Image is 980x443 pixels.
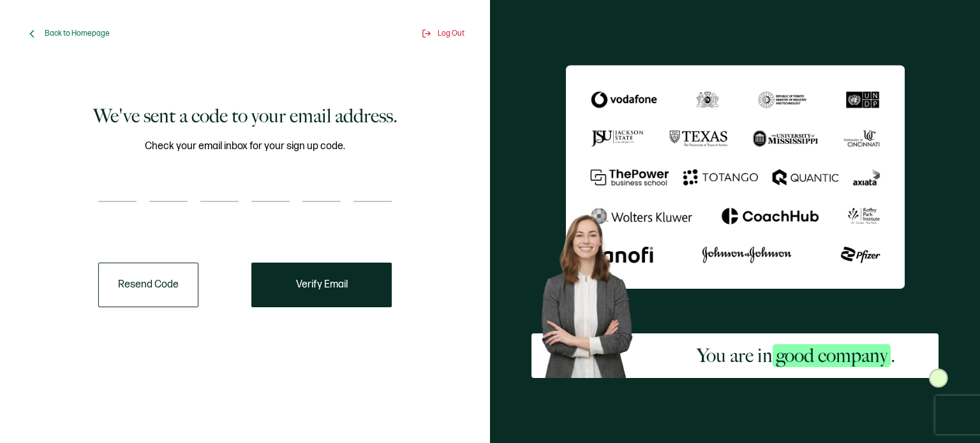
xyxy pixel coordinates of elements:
[93,103,397,129] h1: We've sent a code to your email address.
[296,280,348,290] span: Verify Email
[697,343,895,368] h2: You are in .
[438,29,464,38] span: Log Out
[531,207,653,377] img: Sertifier Signup - You are in <span class="strong-h">good company</span>. Hero
[145,138,345,154] span: Check your email inbox for your sign up code.
[98,263,198,307] button: Resend Code
[773,344,891,367] span: good company
[929,368,948,388] img: Sertifier Signup
[251,263,392,307] button: Verify Email
[566,65,905,288] img: Sertifier We've sent a code to your email address.
[45,29,110,38] span: Back to Homepage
